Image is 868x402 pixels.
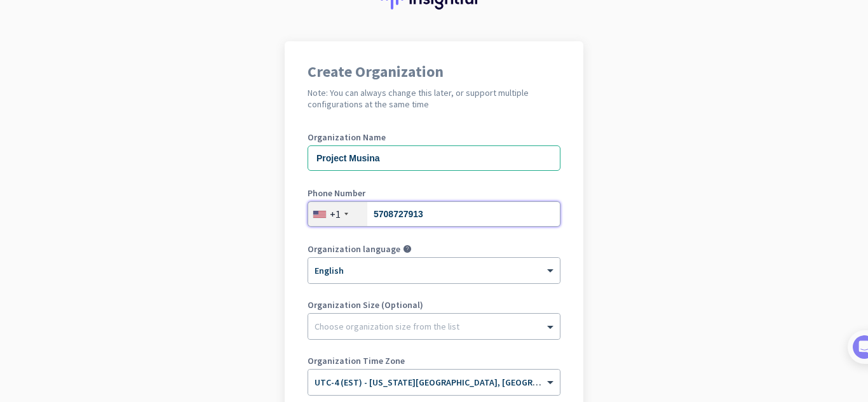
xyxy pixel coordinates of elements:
[308,145,560,171] input: What is the name of your organization?
[308,245,400,253] label: Organization language
[403,245,412,253] i: help
[308,356,560,365] label: Organization Time Zone
[308,201,560,227] input: 201-555-0123
[308,300,560,309] label: Organization Size (Optional)
[308,189,560,198] label: Phone Number
[330,208,341,220] div: +1
[308,133,560,142] label: Organization Name
[308,87,560,110] h2: Note: You can always change this later, or support multiple configurations at the same time
[308,64,560,79] h1: Create Organization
